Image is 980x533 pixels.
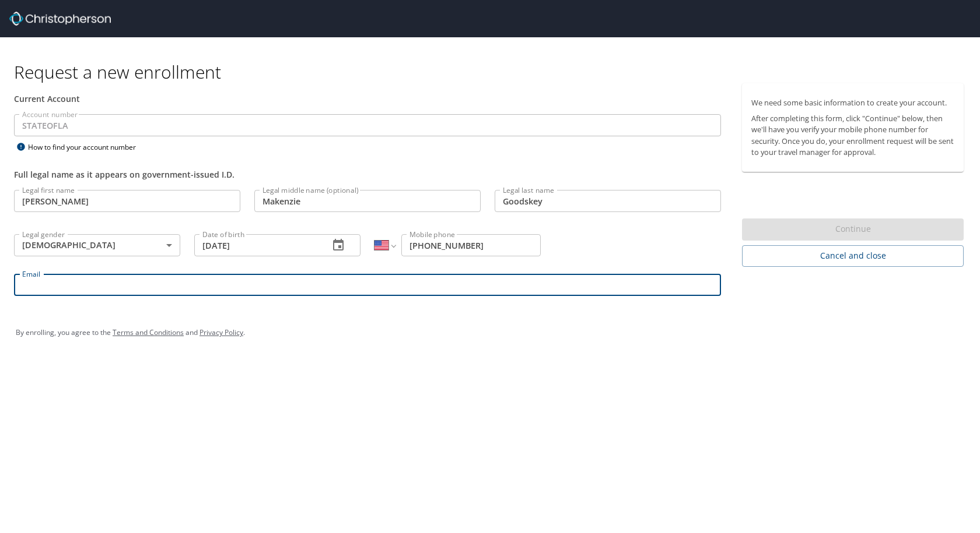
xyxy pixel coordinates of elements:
[14,93,721,105] div: Current Account
[751,113,954,158] p: After completing this form, click "Continue" below, then we'll have you verify your mobile phone ...
[14,168,721,181] div: Full legal name as it appears on government-issued I.D.
[14,140,160,154] div: How to find your account number
[194,234,320,256] input: MM/DD/YYYY
[16,318,964,347] div: By enrolling, you agree to the and .
[751,249,954,263] span: Cancel and close
[199,327,243,337] a: Privacy Policy
[14,234,180,256] div: [DEMOGRAPHIC_DATA]
[751,97,954,108] p: We need some basic information to create your account.
[9,12,111,26] img: cbt logo
[401,234,541,256] input: Enter phone number
[742,245,964,267] button: Cancel and close
[113,327,184,337] a: Terms and Conditions
[14,61,973,83] h1: Request a new enrollment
